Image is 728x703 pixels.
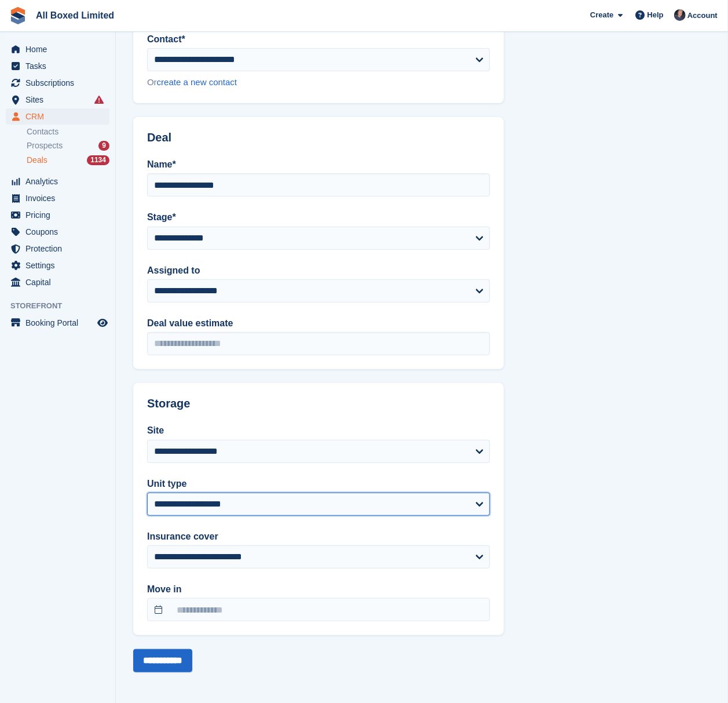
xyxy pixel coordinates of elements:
a: menu [6,75,109,91]
a: Contacts [27,126,109,137]
a: menu [6,241,109,257]
span: Capital [25,274,95,290]
a: menu [6,207,109,223]
label: Assigned to [147,264,490,278]
a: menu [6,92,109,108]
a: menu [6,315,109,331]
label: Stage* [147,210,490,224]
div: 9 [98,141,109,151]
i: Smart entry sync failures have occurred [94,95,104,104]
span: Invoices [25,190,95,206]
a: menu [6,108,109,125]
span: Settings [25,257,95,274]
h2: Storage [147,397,490,410]
a: menu [6,257,109,274]
a: Deals 1134 [27,154,109,166]
span: Deals [27,155,47,166]
h2: Deal [147,131,490,144]
span: Booking Portal [25,315,95,331]
img: Dan Goss [674,9,686,21]
a: create a new contact [157,77,237,87]
span: Sites [25,92,95,108]
a: All Boxed Limited [31,6,119,25]
a: Prospects 9 [27,140,109,152]
label: Insurance cover [147,530,490,544]
span: Account [687,10,718,21]
div: Or [147,76,490,89]
img: stora-icon-8386f47178a22dfd0bd8f6a31ec36ba5ce8667c1dd55bd0f319d3a0aa187defe.svg [9,7,27,24]
span: Analytics [25,173,95,190]
div: 1134 [87,155,109,165]
span: Tasks [25,58,95,74]
span: Prospects [27,140,63,151]
span: Protection [25,241,95,257]
a: menu [6,41,109,57]
span: Home [25,41,95,57]
span: Coupons [25,224,95,240]
label: Unit type [147,477,490,491]
a: Preview store [96,316,109,330]
label: Deal value estimate [147,316,490,330]
label: Site [147,424,490,438]
a: menu [6,274,109,290]
span: Pricing [25,207,95,223]
span: CRM [25,108,95,125]
a: menu [6,173,109,190]
label: Contact* [147,32,490,46]
a: menu [6,190,109,206]
label: Move in [147,582,490,596]
a: menu [6,224,109,240]
label: Name* [147,158,490,172]
span: Storefront [10,300,115,312]
span: Create [590,9,613,21]
span: Subscriptions [25,75,95,91]
span: Help [647,9,664,21]
a: menu [6,58,109,74]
